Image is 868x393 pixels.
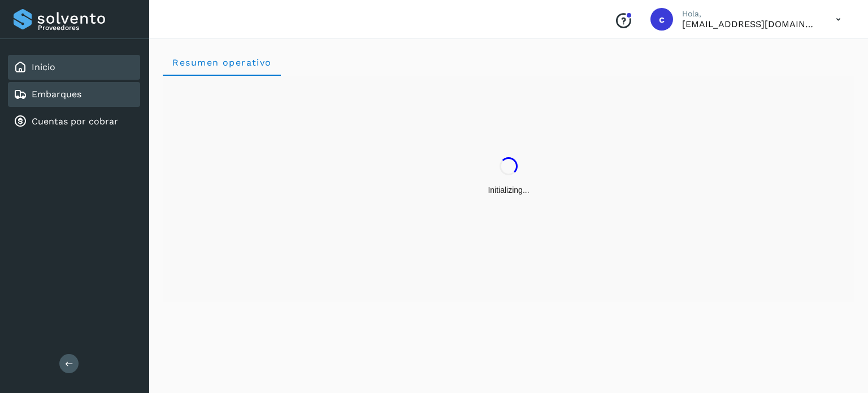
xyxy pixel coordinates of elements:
[32,116,118,127] a: Cuentas por cobrar
[38,24,136,32] p: Proveedores
[8,109,140,134] div: Cuentas por cobrar
[682,9,818,19] p: Hola,
[172,57,272,68] span: Resumen operativo
[32,62,55,72] a: Inicio
[8,82,140,107] div: Embarques
[8,55,140,80] div: Inicio
[682,19,818,29] p: cuentasespeciales8_met@castores.com.mx
[32,89,81,100] a: Embarques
